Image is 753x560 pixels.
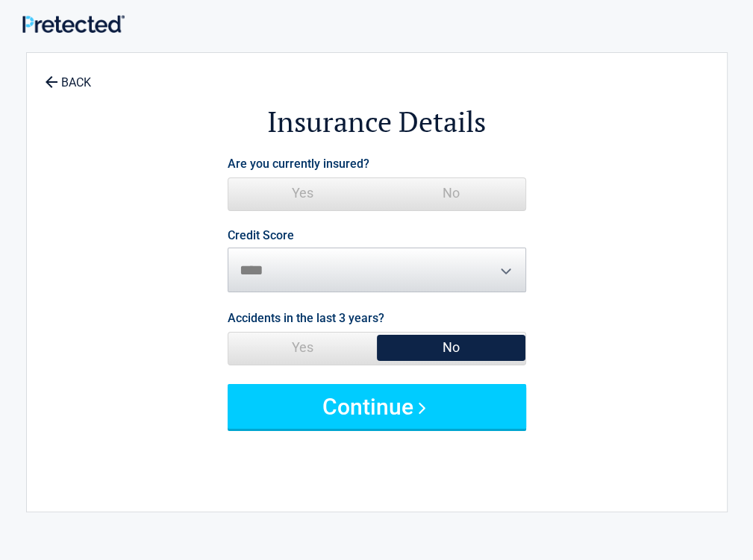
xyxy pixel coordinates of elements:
[22,15,125,34] img: Main Logo
[228,308,384,328] label: Accidents in the last 3 years?
[228,178,377,208] span: Yes
[109,103,645,141] h2: Insurance Details
[228,333,377,362] span: Yes
[228,154,369,174] label: Are you currently insured?
[42,63,94,89] a: BACK
[228,384,526,429] button: Continue
[228,230,294,242] label: Credit Score
[377,178,525,208] span: No
[377,333,525,362] span: No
